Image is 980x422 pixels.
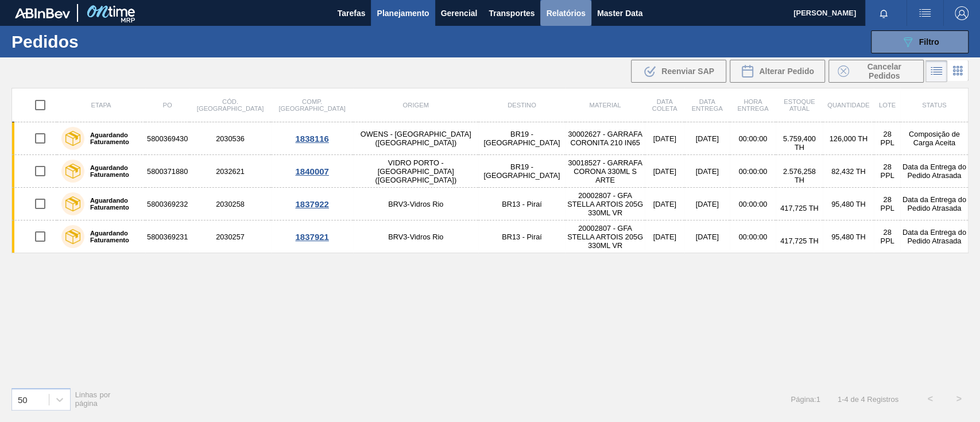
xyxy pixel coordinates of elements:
td: 5800371880 [145,155,189,188]
span: Data entrega [692,98,723,112]
td: 95,480 TH [823,220,874,253]
span: Gerencial [441,6,478,20]
label: Aguardando Faturamento [84,164,141,178]
td: BR13 - Piraí [478,220,565,253]
td: [DATE] [645,155,684,188]
span: Data coleta [652,98,677,112]
label: Aguardando Faturamento [84,197,141,211]
img: Logout [955,6,969,20]
td: 00:00:00 [730,220,776,253]
td: [DATE] [684,122,730,155]
label: Aguardando Faturamento [84,131,141,145]
button: > [944,385,973,413]
td: 2030536 [189,122,271,155]
td: 5800369232 [145,188,189,220]
span: Alterar Pedido [759,67,814,76]
td: 126,000 TH [823,122,874,155]
div: 1837922 [273,199,352,209]
td: 00:00:00 [730,122,776,155]
td: 2032621 [189,155,271,188]
td: 00:00:00 [730,188,776,220]
h1: Pedidos [11,35,180,48]
td: 00:00:00 [730,155,776,188]
a: Aguardando Faturamento58003718802032621VIDRO PORTO - [GEOGRAPHIC_DATA] ([GEOGRAPHIC_DATA])BR19 - ... [12,155,969,188]
span: Etapa [91,102,111,109]
div: Visão em Lista [925,60,947,82]
span: Comp. [GEOGRAPHIC_DATA] [278,98,345,112]
td: BR13 - Piraí [478,188,565,220]
td: 2030257 [189,220,271,253]
span: Reenviar SAP [661,67,714,76]
span: 1 - 4 de 4 Registros [838,395,898,404]
td: Data da Entrega do Pedido Atrasada [900,220,968,253]
span: Material [589,102,621,109]
span: 417,725 TH [780,204,819,212]
button: Filtro [871,30,969,53]
div: 1838116 [273,134,352,144]
span: Origem [402,102,428,109]
td: [DATE] [684,155,730,188]
button: Notificações [865,5,902,21]
span: 5.759,400 TH [783,134,816,152]
a: Aguardando Faturamento58003694302030536OWENS - [GEOGRAPHIC_DATA] ([GEOGRAPHIC_DATA])BR19 - [GEOGR... [12,122,969,155]
td: 30018527 - GARRAFA CORONA 330ML S ARTE [565,155,645,188]
td: [DATE] [684,220,730,253]
span: Página : 1 [791,395,820,404]
td: [DATE] [645,122,684,155]
span: Planejamento [377,6,429,20]
td: 2030258 [189,188,271,220]
span: Lote [879,102,896,109]
div: Visão em Cards [947,60,969,82]
span: Master Data [597,6,642,20]
div: Alterar Pedido [730,60,825,83]
label: Aguardando Faturamento [84,230,141,243]
button: < [916,385,944,413]
div: Cancelar Pedidos em Massa [828,60,924,83]
td: 28 PPL [874,188,900,220]
td: BRV3-Vidros Rio [353,220,478,253]
span: Linhas por página [75,390,111,408]
div: 50 [18,394,28,404]
span: 417,725 TH [780,237,819,245]
img: userActions [918,6,932,20]
td: OWENS - [GEOGRAPHIC_DATA] ([GEOGRAPHIC_DATA]) [353,122,478,155]
td: Data da Entrega do Pedido Atrasada [900,155,968,188]
td: VIDRO PORTO - [GEOGRAPHIC_DATA] ([GEOGRAPHIC_DATA]) [353,155,478,188]
span: Transportes [489,6,534,20]
td: 20002807 - GFA STELLA ARTOIS 205G 330ML VR [565,220,645,253]
td: BRV3-Vidros Rio [353,188,478,220]
td: [DATE] [645,220,684,253]
a: Aguardando Faturamento58003692312030257BRV3-Vidros RioBR13 - Piraí20002807 - GFA STELLA ARTOIS 20... [12,220,969,253]
span: Quantidade [827,102,869,109]
button: Cancelar Pedidos [828,60,924,83]
td: BR19 - [GEOGRAPHIC_DATA] [478,122,565,155]
td: 28 PPL [874,220,900,253]
td: 28 PPL [874,155,900,188]
div: 1837921 [273,232,352,242]
span: 2.576,258 TH [783,167,816,184]
span: Hora Entrega [737,98,768,112]
span: Relatórios [546,6,585,20]
td: 95,480 TH [823,188,874,220]
span: Cancelar Pedidos [854,62,915,80]
span: Tarefas [338,6,366,20]
td: 82,432 TH [823,155,874,188]
span: Estoque atual [784,98,815,112]
td: 5800369430 [145,122,189,155]
td: 28 PPL [874,122,900,155]
span: Cód. [GEOGRAPHIC_DATA] [197,98,264,112]
a: Aguardando Faturamento58003692322030258BRV3-Vidros RioBR13 - Piraí20002807 - GFA STELLA ARTOIS 20... [12,188,969,220]
span: Status [922,102,946,109]
span: PO [163,102,172,109]
td: Composição de Carga Aceita [900,122,968,155]
span: Destino [508,102,536,109]
td: 30002627 - GARRAFA CORONITA 210 IN65 [565,122,645,155]
td: Data da Entrega do Pedido Atrasada [900,188,968,220]
div: 1840007 [273,167,352,176]
td: [DATE] [645,188,684,220]
td: BR19 - [GEOGRAPHIC_DATA] [478,155,565,188]
div: Reenviar SAP [631,60,726,83]
span: Filtro [919,37,939,47]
